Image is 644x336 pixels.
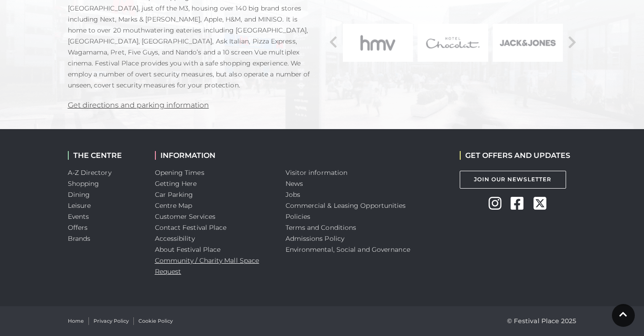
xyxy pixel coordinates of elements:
[68,212,89,221] a: Events
[68,168,111,177] a: A-Z Directory
[68,190,90,199] a: Dining
[68,234,91,243] a: Brands
[286,245,410,254] a: Environmental, Social and Governance
[286,212,311,221] a: Policies
[155,151,272,160] h2: INFORMATION
[155,190,193,199] a: Car Parking
[155,223,227,232] a: Contact Festival Place
[155,168,204,177] a: Opening Times
[68,223,88,232] a: Offers
[286,168,348,177] a: Visitor information
[94,317,129,325] a: Privacy Policy
[155,234,195,243] a: Accessibility
[68,151,141,160] h2: THE CENTRE
[286,234,345,243] a: Admissions Policy
[507,315,577,326] p: © Festival Place 2025
[68,101,209,109] a: Get directions and parking information
[460,151,570,160] h2: GET OFFERS AND UPDATES
[155,245,221,254] a: About Festival Place
[68,179,99,188] a: Shopping
[138,317,173,325] a: Cookie Policy
[286,201,406,210] a: Commercial & Leasing Opportunities
[155,201,193,210] a: Centre Map
[155,179,197,188] a: Getting Here
[286,190,300,199] a: Jobs
[68,317,84,325] a: Home
[155,212,216,221] a: Customer Services
[68,201,91,210] a: Leisure
[286,223,357,232] a: Terms and Conditions
[286,179,303,188] a: News
[155,256,259,276] a: Community / Charity Mall Space Request
[460,171,566,189] a: Join Our Newsletter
